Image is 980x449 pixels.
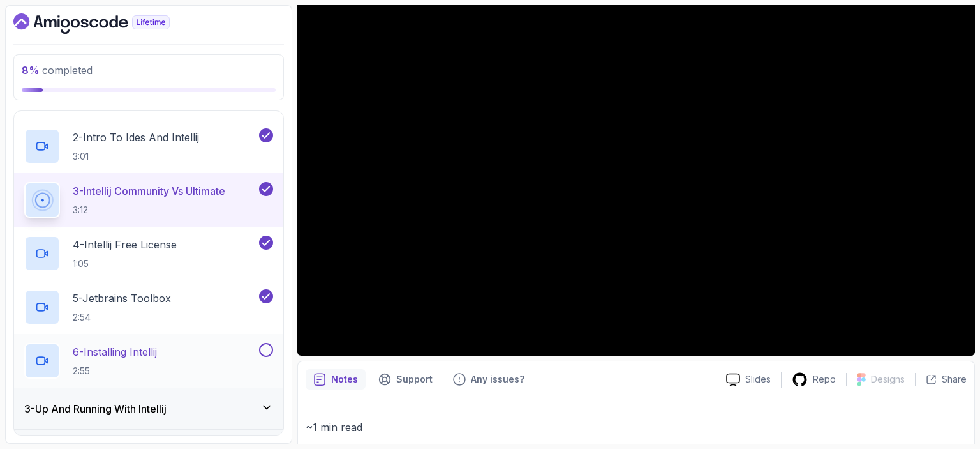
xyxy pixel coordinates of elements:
[396,373,433,386] p: Support
[331,373,358,386] p: Notes
[942,373,967,386] p: Share
[73,257,177,270] p: 1:05
[73,130,199,145] p: 2 - Intro To Ides And Intellij
[73,183,225,199] p: 3 - Intellij Community Vs Ultimate
[745,373,771,386] p: Slides
[813,373,836,386] p: Repo
[13,13,199,34] a: Dashboard
[24,289,273,325] button: 5-Jetbrains Toolbox2:54
[24,182,273,218] button: 3-Intellij Community Vs Ultimate3:12
[471,373,524,386] p: Any issues?
[24,343,273,379] button: 6-Installing Intellij2:55
[24,401,167,416] h3: 3 - Up And Running With Intellij
[306,418,967,436] p: ~1 min read
[24,236,273,271] button: 4-Intellij Free License1:05
[73,237,177,252] p: 4 - Intellij Free License
[782,372,846,388] a: Repo
[73,344,157,360] p: 6 - Installing Intellij
[22,64,40,77] span: 8 %
[871,373,905,386] p: Designs
[371,369,440,390] button: Support button
[73,365,157,377] p: 2:55
[73,311,171,324] p: 2:54
[24,128,273,164] button: 2-Intro To Ides And Intellij3:01
[22,64,93,77] span: completed
[73,291,171,306] p: 5 - Jetbrains Toolbox
[716,373,781,386] a: Slides
[14,388,283,429] button: 3-Up And Running With Intellij
[445,369,532,390] button: Feedback button
[306,369,366,390] button: notes button
[73,204,225,217] p: 3:12
[73,150,199,163] p: 3:01
[915,373,967,386] button: Share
